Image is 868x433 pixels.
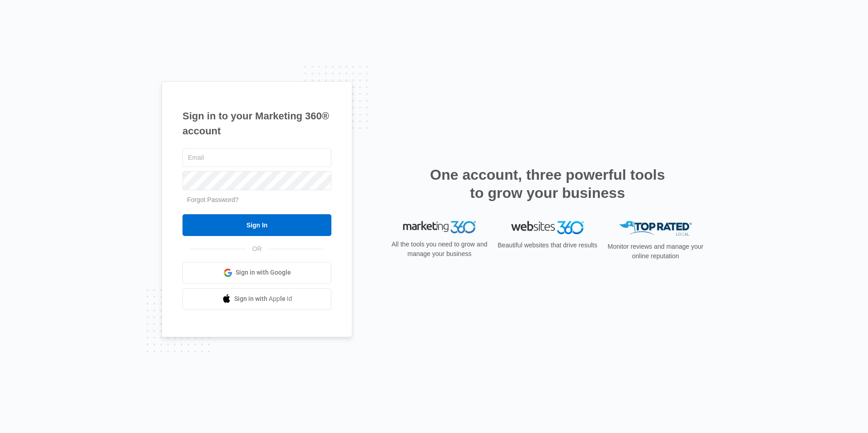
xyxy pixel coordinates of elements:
[236,268,291,277] span: Sign in with Google
[182,108,331,138] h1: Sign in to your Marketing 360® account
[427,166,668,202] h2: One account, three powerful tools to grow your business
[389,240,490,259] p: All the tools you need to grow and manage your business
[182,148,331,167] input: Email
[605,242,706,261] p: Monitor reviews and manage your online reputation
[182,262,331,284] a: Sign in with Google
[182,288,331,310] a: Sign in with Apple Id
[246,244,268,254] span: OR
[403,221,476,234] img: Marketing 360
[187,196,239,203] a: Forgot Password?
[497,241,598,250] p: Beautiful websites that drive results
[619,221,692,236] img: Top Rated Local
[182,214,331,236] input: Sign In
[234,294,292,304] span: Sign in with Apple Id
[511,221,584,234] img: Websites 360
